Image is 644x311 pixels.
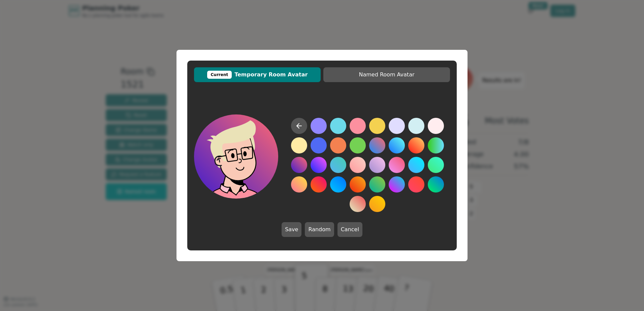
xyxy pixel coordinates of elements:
button: Named Room Avatar [323,67,450,82]
div: Current [207,71,232,79]
span: Named Room Avatar [327,71,447,79]
span: Temporary Room Avatar [197,71,317,79]
button: Save [282,222,301,237]
button: Cancel [337,222,362,237]
button: CurrentTemporary Room Avatar [194,67,321,82]
button: Random [305,222,334,237]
